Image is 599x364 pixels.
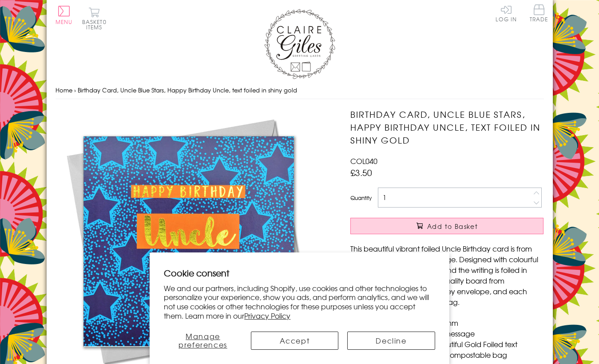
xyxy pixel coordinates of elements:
[350,243,543,307] p: This beautiful vibrant foiled Uncle Birthday card is from the amazing Colour Pop range. Designed ...
[56,86,72,94] a: Home
[251,332,339,350] button: Accept
[347,332,435,350] button: Decline
[56,81,544,100] nav: breadcrumbs
[359,339,543,349] li: Printed in the U.K with beautiful Gold Foiled text
[164,332,242,350] button: Manage preferences
[359,317,543,328] li: Dimensions: 150mm x 150mm
[264,9,335,79] img: Claire Giles Greetings Cards
[530,4,548,24] a: Trade
[350,156,377,166] span: COL040
[359,328,543,339] li: Blank inside for your own message
[56,18,73,26] span: Menu
[350,108,543,146] h1: Birthday Card, Uncle Blue Stars, Happy Birthday Uncle, text foiled in shiny gold
[86,18,107,31] span: 0 items
[164,284,435,320] p: We and our partners, including Shopify, use cookies and other technologies to personalize your ex...
[350,218,543,234] button: Add to Basket
[244,310,290,321] a: Privacy Policy
[82,7,107,30] button: Basket0 items
[78,86,297,94] span: Birthday Card, Uncle Blue Stars, Happy Birthday Uncle, text foiled in shiny gold
[74,86,76,94] span: ›
[530,4,548,22] span: Trade
[350,194,372,202] label: Quantity
[56,6,73,24] button: Menu
[164,267,435,279] h2: Cookie consent
[350,166,372,179] span: £3.50
[427,222,478,231] span: Add to Basket
[179,331,227,350] span: Manage preferences
[496,4,517,22] a: Log In
[359,349,543,360] li: Comes cello wrapped in Compostable bag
